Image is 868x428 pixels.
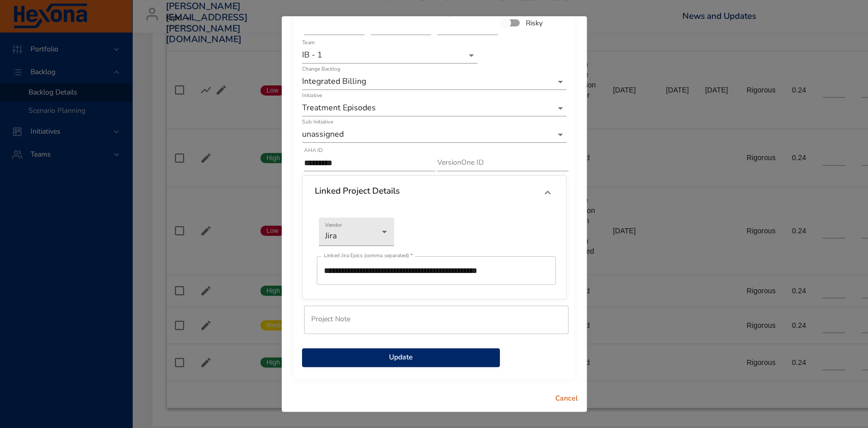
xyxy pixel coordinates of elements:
[315,186,400,196] h6: Linked Project Details
[302,127,566,143] div: unassigned
[302,119,333,125] label: Sub Initiative
[303,176,566,209] div: Linked Project Details
[304,12,330,17] label: Plan Year
[302,74,566,90] div: Integrated Billing
[302,100,566,116] div: Treatment Episodes
[302,93,322,99] label: Initiative
[302,348,500,367] button: Update
[302,40,315,46] label: Team
[550,389,583,408] button: Cancel
[304,148,323,154] label: AHA ID
[371,12,386,17] label: Total
[310,351,492,364] span: Update
[319,218,394,246] div: Jira
[526,18,543,28] span: Risky
[437,12,467,17] label: Completed
[554,392,579,405] span: Cancel
[302,67,340,72] label: Change Backlog
[302,47,477,64] div: IB - 1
